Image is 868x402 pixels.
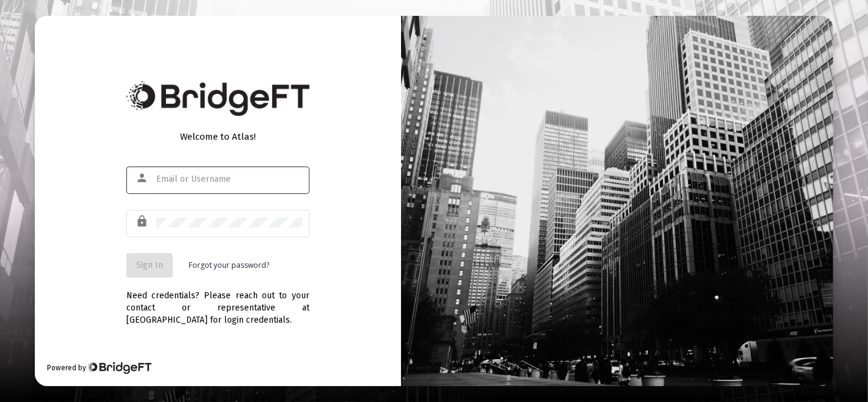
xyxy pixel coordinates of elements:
div: Need credentials? Please reach out to your contact or representative at [GEOGRAPHIC_DATA] for log... [126,278,309,326]
mat-icon: lock [136,214,150,229]
div: Welcome to Atlas! [126,131,309,143]
span: Sign In [136,260,163,270]
button: Sign In [126,253,173,278]
img: Bridge Financial Technology Logo [87,362,151,374]
mat-icon: person [136,171,150,185]
input: Email or Username [156,174,303,184]
div: Powered by [47,362,151,374]
img: Bridge Financial Technology Logo [126,81,309,116]
a: Forgot your password? [189,259,269,271]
